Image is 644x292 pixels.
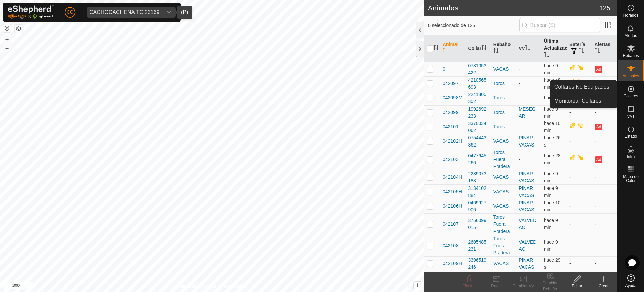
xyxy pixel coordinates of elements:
[567,35,592,62] th: Batería
[567,170,592,184] td: -
[519,185,534,198] a: PINAR VACAS
[592,235,617,256] td: -
[544,77,561,90] span: 12 ago 2025, 19:29
[443,242,459,249] span: 042108
[567,235,592,256] td: -
[592,170,617,184] td: -
[595,66,602,73] button: Ad
[554,83,609,91] span: Collares No Equipados
[87,7,162,18] span: CACHOCACHENA TC 23169
[3,24,11,32] button: Restablecer Mapa
[493,109,513,116] div: Toros
[443,174,462,181] span: 042104H
[537,280,563,292] div: Cambiar Rebaño
[625,134,637,138] span: Estado
[519,95,520,100] app-display-virtual-paddock-transition: -
[544,121,561,133] span: 12 ago 2025, 20:07
[414,282,421,289] button: i
[3,44,11,52] button: –
[67,9,73,16] span: CC
[625,34,637,38] span: Alertas
[510,283,537,289] div: Cambiar VV
[544,95,562,100] span: 12 ago 2025, 16:19
[8,5,54,19] img: Logo Gallagher
[544,135,561,148] span: 12 ago 2025, 20:17
[443,156,459,163] span: 042103
[519,124,520,129] app-display-virtual-paddock-transition: -
[599,3,610,13] span: 125
[595,124,602,130] button: Ad
[590,283,617,289] div: Crear
[563,283,590,289] div: Editar
[493,235,513,256] div: Toros Fuera Pradera
[493,174,513,181] div: VACAS
[592,134,617,149] td: -
[468,77,488,91] div: 4210565693
[443,109,459,116] span: 042099
[493,138,513,145] div: VACAS
[544,257,561,270] span: 12 ago 2025, 20:17
[592,256,617,271] td: -
[592,35,617,62] th: Alertas
[468,134,488,149] div: 0754443362
[567,199,592,213] td: -
[519,18,600,32] input: Buscar (S)
[3,35,11,43] button: +
[623,13,638,17] span: Horarios
[595,49,600,54] p-sorticon: Activar para ordenar
[519,157,520,162] app-display-virtual-paddock-transition: -
[433,46,439,51] p-sorticon: Activar para ordenar
[493,203,513,210] div: VACAS
[443,221,459,228] span: 042107
[443,260,462,267] span: 042109H
[493,149,513,170] div: Toros Fuera Pradera
[481,46,487,51] p-sorticon: Activar para ordenar
[595,156,602,163] button: Ad
[443,80,459,87] span: 042097
[468,257,488,271] div: 3396519246
[544,171,558,183] span: 12 ago 2025, 20:09
[224,283,247,289] a: Contáctenos
[468,217,488,231] div: 3756099015
[592,105,617,120] td: -
[443,188,462,195] span: 042105H
[443,123,459,130] span: 042101
[544,106,558,119] span: 12 ago 2025, 20:09
[428,4,599,12] h2: Animales
[443,203,462,210] span: 042106H
[519,106,536,119] a: MESEGAR
[177,283,216,289] a: Política de Privacidad
[567,105,592,120] td: -
[468,170,488,184] div: 2239073188
[627,155,635,159] span: Infra
[483,283,510,289] div: Rutas
[493,188,513,195] div: VACAS
[493,123,513,130] div: Toros
[567,256,592,271] td: -
[519,81,520,86] app-display-virtual-paddock-transition: -
[541,35,567,62] th: Última Actualización
[567,184,592,199] td: -
[162,7,176,18] div: dropdown trigger
[493,94,513,101] div: Toros
[519,257,534,270] a: PINAR VACAS
[468,106,488,120] div: 1992692233
[592,213,617,235] td: -
[491,35,516,62] th: Rebaño
[443,49,448,54] p-sorticon: Activar para ordenar
[519,171,534,183] a: PINAR VACAS
[443,66,445,73] span: 0
[89,10,160,15] div: CACHOCACHENA TC 23169
[468,199,488,213] div: 0469927906
[468,271,488,285] div: 0157823514
[443,94,462,101] span: 042098M
[619,175,642,183] span: Mapa de Calor
[544,153,561,165] span: 12 ago 2025, 19:49
[554,97,601,105] span: Monitorear Collares
[417,282,418,288] span: i
[516,35,541,62] th: VV
[519,200,534,212] a: PINAR VACAS
[550,80,617,94] a: Collares No Equipados
[623,74,639,78] span: Animales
